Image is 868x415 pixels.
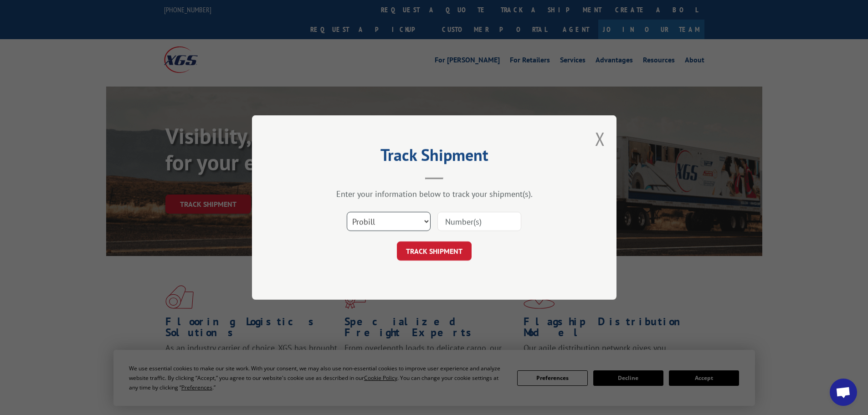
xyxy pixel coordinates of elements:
[595,127,605,151] button: Close modal
[298,149,571,166] h2: Track Shipment
[437,212,521,231] input: Number(s)
[830,379,857,406] div: Open chat
[298,189,571,199] div: Enter your information below to track your shipment(s).
[397,241,472,261] button: TRACK SHIPMENT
